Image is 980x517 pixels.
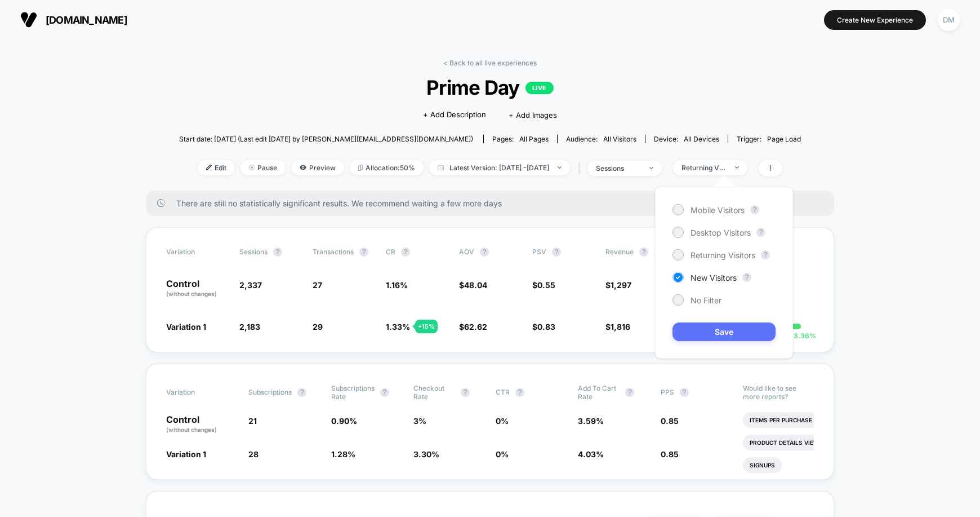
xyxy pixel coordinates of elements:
[743,384,814,401] p: Would like to see more reports?
[691,205,745,215] span: Mobile Visitors
[611,280,631,290] span: 1,297
[509,111,557,120] span: + Add Images
[313,322,323,332] span: 29
[166,248,228,257] span: Variation
[464,322,487,332] span: 62.62
[605,322,630,332] span: $
[515,388,524,397] button: ?
[210,76,769,99] span: Prime Day
[438,165,444,170] img: calendar
[532,248,546,256] span: PSV
[691,295,721,305] span: No Filter
[413,384,455,401] span: Checkout Rate
[359,248,368,257] button: ?
[206,165,212,170] img: edit
[297,388,306,397] button: ?
[459,280,487,290] span: $
[291,160,344,175] span: Preview
[691,250,755,260] span: Returning Visitors
[480,248,489,257] button: ?
[17,11,131,29] button: [DOMAIN_NAME]
[198,160,235,175] span: Edit
[691,273,737,282] span: New Visitors
[532,322,555,332] span: $
[743,457,782,473] li: Signups
[566,135,636,143] div: Audience:
[248,388,292,396] span: Subscriptions
[239,322,260,332] span: 2,183
[239,280,262,290] span: 2,337
[672,322,776,341] button: Save
[625,388,634,397] button: ?
[603,135,636,143] span: All Visitors
[386,280,408,290] span: 1.16 %
[461,388,470,397] button: ?
[743,412,819,428] li: Items Per Purchase
[331,449,355,459] span: 1.28 %
[756,228,765,237] button: ?
[645,135,728,143] span: Device:
[537,322,555,332] span: 0.83
[576,160,587,176] span: |
[401,248,410,257] button: ?
[578,384,620,401] span: Add To Cart Rate
[380,388,389,397] button: ?
[605,248,634,256] span: Revenue
[46,14,127,26] span: [DOMAIN_NAME]
[386,248,395,256] span: CR
[166,279,228,298] p: Control
[492,135,549,143] div: Pages:
[611,322,630,332] span: 1,816
[661,449,679,459] span: 0.85
[596,164,641,173] div: sessions
[166,449,206,459] span: Variation 1
[649,167,653,169] img: end
[824,10,926,30] button: Create New Experience
[537,280,555,290] span: 0.55
[413,416,426,426] span: 3 %
[331,384,375,401] span: Subscriptions Rate
[176,198,812,208] span: There are still no statistically significant results. We recommend waiting a few more days
[735,166,739,169] img: end
[558,166,562,169] img: end
[750,205,759,214] button: ?
[331,416,357,426] span: 0.90 %
[605,280,631,290] span: $
[350,160,424,175] span: Allocation: 50%
[661,388,674,396] span: PPS
[240,160,286,175] span: Pause
[313,248,354,256] span: Transactions
[525,82,554,94] p: LIVE
[743,435,846,450] li: Product Details Views Rate
[313,280,322,290] span: 27
[429,160,570,175] span: Latest Version: [DATE] - [DATE]
[737,135,801,143] div: Trigger:
[639,248,648,257] button: ?
[938,9,960,31] div: DM
[742,273,751,282] button: ?
[415,320,438,333] div: + 15 %
[166,384,228,401] span: Variation
[358,165,363,171] img: rebalance
[767,135,801,143] span: Page Load
[248,449,259,459] span: 28
[249,165,255,170] img: end
[459,322,487,332] span: $
[166,290,217,297] span: (without changes)
[273,248,282,257] button: ?
[532,280,555,290] span: $
[761,250,770,259] button: ?
[496,388,510,396] span: CTR
[20,11,37,28] img: Visually logo
[459,248,474,256] span: AOV
[681,164,727,172] div: Returning Visitors
[166,322,206,332] span: Variation 1
[519,135,549,143] span: all pages
[413,449,439,459] span: 3.30 %
[386,322,410,332] span: 1.33 %
[464,280,487,290] span: 48.04
[691,228,751,237] span: Desktop Visitors
[552,248,561,257] button: ?
[684,135,719,143] span: all devices
[423,109,486,121] span: + Add Description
